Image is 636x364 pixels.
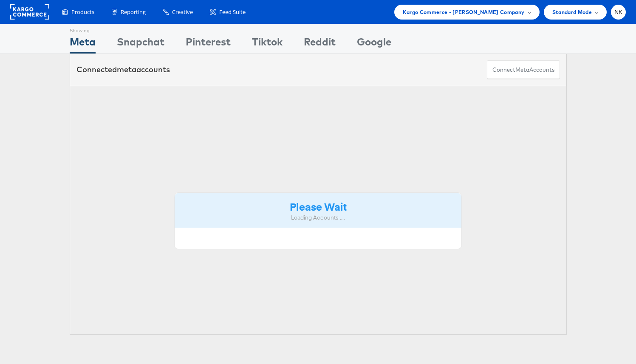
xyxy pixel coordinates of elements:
span: Kargo Commerce - [PERSON_NAME] Company [403,8,525,17]
div: Snapchat [117,34,164,54]
strong: Please Wait [290,199,347,213]
div: Tiktok [252,34,283,54]
div: Pinterest [186,34,231,54]
div: Google [357,34,391,54]
span: Products [71,8,94,16]
span: NK [614,9,623,15]
span: Reporting [121,8,146,16]
div: Loading Accounts .... [181,214,455,222]
span: meta [117,65,136,74]
span: Standard Mode [552,8,592,17]
div: Connected accounts [76,64,170,75]
div: Reddit [304,34,336,54]
div: Meta [70,34,96,54]
span: Feed Suite [219,8,246,16]
span: meta [515,66,529,74]
button: ConnectmetaAccounts [487,60,560,79]
span: Creative [172,8,193,16]
div: Showing [70,24,96,34]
